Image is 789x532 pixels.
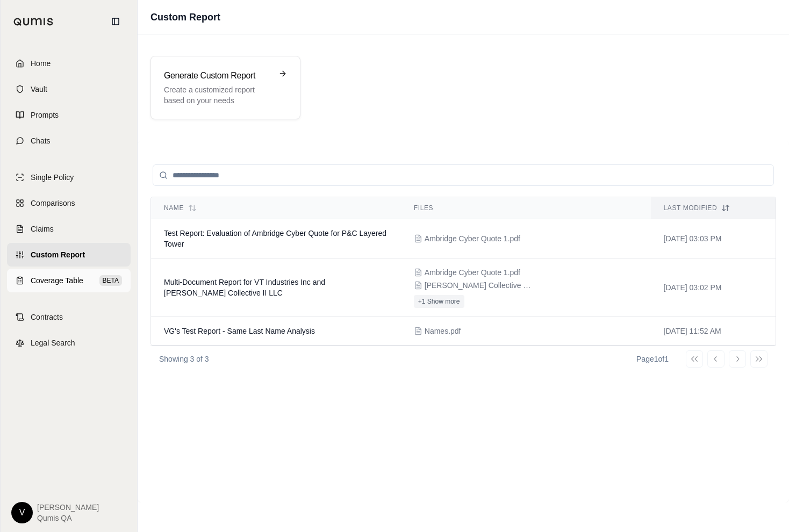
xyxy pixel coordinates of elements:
span: Claims [31,224,54,234]
div: V [11,502,33,523]
span: Ambridge Cyber Quote 1.pdf [425,233,520,244]
img: Qumis Logo [13,18,54,26]
span: Test Report: Evaluation of Ambridge Cyber Quote for P&C Layered Tower [164,229,386,248]
span: Comparisons [31,198,75,209]
div: Page 1 of 1 [636,354,669,364]
span: Custom Report [31,249,85,260]
a: Custom Report [7,243,131,267]
span: [PERSON_NAME] [37,502,99,513]
td: [DATE] 03:02 PM [651,258,776,317]
p: Showing 3 of 3 [159,354,209,364]
a: Vault [7,77,131,101]
span: Qumis QA [37,513,99,523]
a: Chats [7,129,131,153]
a: Coverage TableBETA [7,269,131,292]
span: Legal Search [31,337,75,348]
span: Vault [31,84,47,95]
span: Single Policy [31,172,74,183]
a: Claims [7,217,131,241]
span: Home [31,58,51,69]
a: Legal Search [7,331,131,355]
div: Last modified [664,204,763,212]
h1: Custom Report [150,10,220,25]
span: Names.pdf [425,326,461,336]
button: Collapse sidebar [107,13,124,30]
a: Contracts [7,305,131,329]
td: [DATE] 03:03 PM [651,219,776,258]
button: +1 Show more [414,295,464,308]
a: Single Policy [7,166,131,189]
th: Files [401,197,651,219]
span: Coverage Table [31,275,83,286]
span: Prompts [31,110,59,120]
div: Name [164,204,388,212]
td: [DATE] 11:52 AM [651,317,776,346]
span: Ambridge Cyber Quote 1.pdf [425,267,520,278]
span: Multi-Document Report for VT Industries Inc and Josephine Collective II LLC [164,278,325,297]
span: Josephine Collective II DocuSign.pdf [425,280,532,291]
span: BETA [99,275,122,286]
span: VG's Test Report - Same Last Name Analysis [164,327,315,335]
p: Create a customized report based on your needs [164,84,272,106]
a: Comparisons [7,191,131,215]
span: Chats [31,135,51,146]
span: Contracts [31,312,63,322]
a: Prompts [7,103,131,127]
a: Home [7,52,131,75]
h3: Generate Custom Report [164,69,272,82]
